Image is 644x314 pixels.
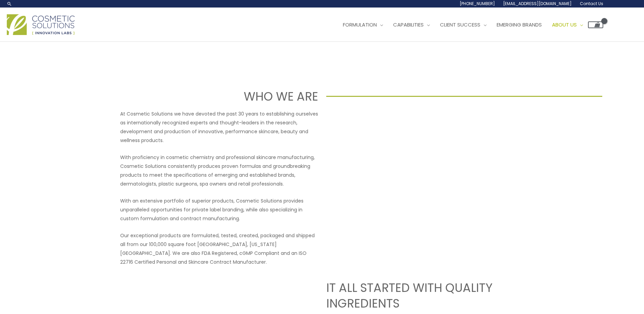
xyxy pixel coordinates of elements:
[503,1,572,6] span: [EMAIL_ADDRESS][DOMAIN_NAME]
[326,109,524,221] iframe: Get to know Cosmetic Solutions Private Label Skin Care
[460,1,495,6] span: [PHONE_NUMBER]
[120,109,318,145] p: At Cosmetic Solutions we have devoted the past 30 years to establishing ourselves as internationa...
[552,21,577,28] span: About Us
[588,21,603,28] a: View Shopping Cart, empty
[7,14,75,35] img: Cosmetic Solutions Logo
[388,15,435,35] a: Capabilities
[440,21,480,28] span: Client Success
[7,1,12,6] a: Search icon link
[326,280,524,311] h2: IT ALL STARTED WITH QUALITY INGREDIENTS
[120,231,318,266] p: Our exceptional products are formulated, tested, created, packaged and shipped all from our 100,0...
[547,15,588,35] a: About Us
[333,15,603,35] nav: Site Navigation
[580,1,603,6] span: Contact Us
[120,196,318,223] p: With an extensive portfolio of superior products, Cosmetic Solutions provides unparalleled opport...
[343,21,377,28] span: Formulation
[42,88,318,105] h1: WHO WE ARE
[435,15,492,35] a: Client Success
[338,15,388,35] a: Formulation
[492,15,547,35] a: Emerging Brands
[497,21,542,28] span: Emerging Brands
[120,153,318,188] p: With proficiency in cosmetic chemistry and professional skincare manufacturing, Cosmetic Solution...
[393,21,424,28] span: Capabilities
